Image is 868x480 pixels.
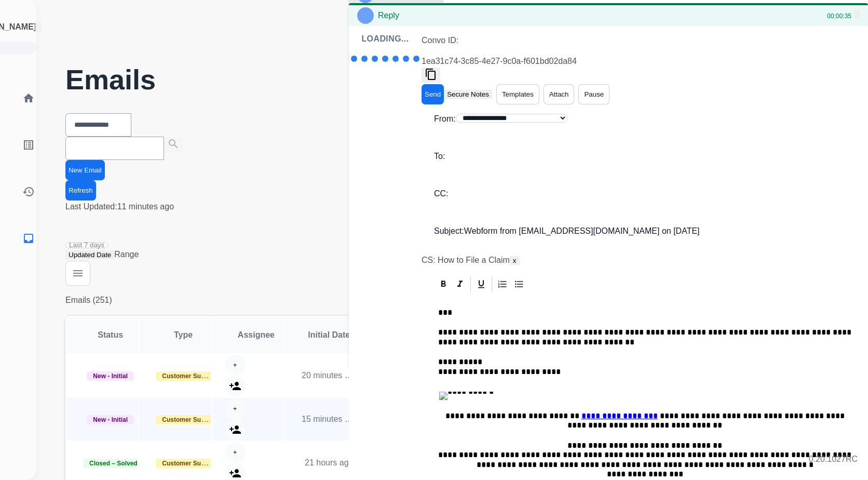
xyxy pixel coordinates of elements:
[22,92,35,104] mat-icon: home
[544,84,575,104] button: Attach
[308,330,350,339] span: Initial Date
[233,361,237,369] span: +
[225,442,246,463] button: +
[302,371,358,380] span: 20 minutes ago
[827,12,851,20] span: 00:00:35
[65,180,96,201] button: Refresh
[436,276,451,292] div: Bold
[434,225,464,237] p: Subject:
[87,371,134,381] span: New - Initial
[225,355,246,376] button: +
[422,57,577,65] span: 1ea31c74-3c85-4e27-9c0a-f601bd02da84
[22,232,35,245] mat-icon: inbox
[22,139,35,151] mat-icon: list_alt
[225,398,246,419] button: +
[65,250,139,259] span: Range
[156,415,223,424] span: Customer Support
[167,138,180,150] mat-icon: search
[156,371,223,381] span: Customer Support
[444,90,492,99] button: Secure Notes
[233,448,237,456] span: +
[378,11,399,20] span: Reply
[809,453,858,465] p: 0.20.1027RC
[156,459,223,468] span: Customer Support
[65,69,843,90] h2: Emails
[238,330,275,339] span: Assignee
[65,202,117,211] span: Last Updated:
[305,458,353,467] span: 21 hours ago
[87,415,134,424] span: New - Initial
[452,276,468,292] div: Italic
[69,243,104,247] span: Last 7 days
[464,225,700,237] p: Webform from [EMAIL_ADDRESS][DOMAIN_NAME] on [DATE]
[511,276,527,292] div: Bullet List
[65,160,105,180] button: New Email
[174,330,193,339] span: Type
[117,202,174,211] span: 11 minutes ago
[425,68,437,81] mat-icon: content_copy
[229,423,241,436] mat-icon: person_add
[578,84,609,104] button: Pause
[434,188,449,200] p: CC:
[65,242,108,248] button: Last 7 days
[473,276,489,292] div: Underline
[65,250,114,259] button: Updated Date
[302,415,358,423] span: 15 minutes ago
[495,276,510,292] div: Ordered List
[229,467,241,479] mat-icon: person_add
[65,294,843,306] p: Emails (251)
[510,256,520,265] button: x
[422,34,868,47] p: Convo ID:
[361,33,409,45] h2: Loading...
[83,459,144,468] span: Closed – Solved
[22,185,35,198] mat-icon: history
[496,84,539,104] button: Templates
[422,84,444,104] button: Send
[434,113,456,125] p: From:
[434,150,445,163] p: To:
[229,380,241,392] mat-icon: person_add
[98,330,123,339] span: Status
[422,256,520,264] span: CS: How to File a Claim
[72,267,84,279] mat-icon: menu
[233,405,237,412] span: +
